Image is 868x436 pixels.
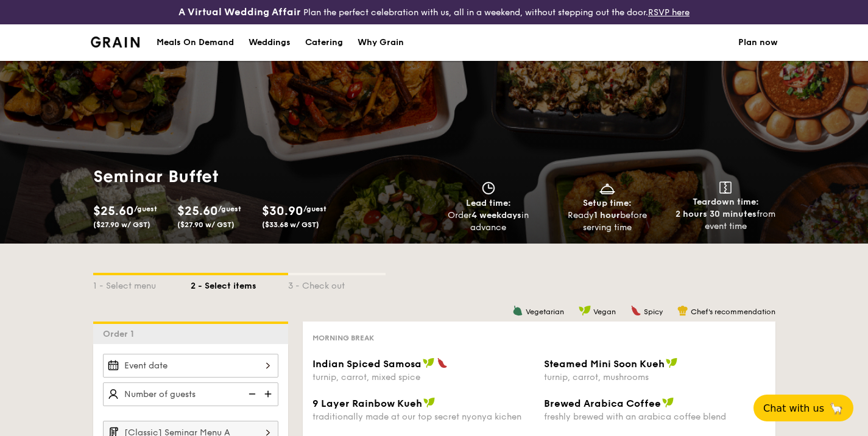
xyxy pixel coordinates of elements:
strong: 4 weekdays [471,210,521,220]
span: Vegan [593,308,616,316]
a: Why Grain [350,24,411,61]
strong: 1 hour [594,210,620,220]
span: Morning break [312,334,374,342]
span: Brewed Arabica Coffee [544,398,661,409]
img: icon-vegan.f8ff3823.svg [662,397,674,408]
img: Grain [91,37,140,47]
a: Meals On Demand [149,24,241,61]
span: /guest [303,205,326,213]
span: $30.90 [262,204,303,219]
span: Order 1 [103,329,139,339]
img: icon-spicy.37a8142b.svg [437,357,448,368]
a: Catering [298,24,350,61]
img: icon-spicy.37a8142b.svg [630,305,641,316]
div: Plan the perfect celebration with us, all in a weekend, without stepping out the door. [145,5,724,19]
span: 🦙 [829,401,844,415]
span: /guest [134,205,157,213]
div: Meals On Demand [157,24,234,61]
span: Setup time: [583,198,632,208]
span: ($33.68 w/ GST) [262,220,319,229]
img: icon-vegan.f8ff3823.svg [666,357,678,368]
img: icon-vegan.f8ff3823.svg [423,397,436,408]
span: Teardown time: [693,197,759,207]
img: icon-dish.430c3a2e.svg [598,181,616,195]
div: from event time [671,208,780,233]
div: 1 - Select menu [93,275,191,292]
img: icon-clock.2db775ea.svg [479,181,498,195]
img: icon-vegan.f8ff3823.svg [423,357,435,368]
img: icon-vegan.f8ff3823.svg [579,305,591,316]
a: Weddings [241,24,298,61]
h1: Seminar Buffet [93,166,337,188]
div: Why Grain [358,24,404,61]
a: Logotype [91,37,140,47]
span: ($27.90 w/ GST) [93,220,150,229]
span: $25.60 [93,204,134,219]
span: /guest [218,205,241,213]
a: Plan now [738,24,778,61]
span: Indian Spiced Samosa [312,358,422,370]
span: Vegetarian [526,308,564,316]
span: $25.60 [177,204,218,219]
span: Spicy [644,308,663,316]
span: Chat with us [763,403,824,414]
img: icon-teardown.65201eee.svg [719,181,732,194]
div: freshly brewed with an arabica coffee blend [544,412,766,422]
span: 9 Layer Rainbow Kueh [312,398,422,409]
span: Steamed Mini Soon Kueh [544,358,665,370]
div: Order in advance [434,209,543,234]
div: 3 - Check out [288,275,386,292]
div: Ready before serving time [552,209,662,234]
div: traditionally made at our top secret nyonya kichen [312,412,534,422]
img: icon-vegetarian.fe4039eb.svg [512,305,523,316]
span: Chef's recommendation [691,308,775,316]
div: turnip, carrot, mushrooms [544,372,766,382]
div: 2 - Select items [191,275,288,292]
img: icon-chef-hat.a58ddaea.svg [677,305,688,316]
input: Event date [103,354,278,378]
div: turnip, carrot, mixed spice [312,372,534,382]
span: Lead time: [466,198,511,208]
div: Catering [305,24,343,61]
strong: 2 hours 30 minutes [676,209,757,219]
div: Weddings [249,24,291,61]
span: ($27.90 w/ GST) [177,220,235,229]
h4: A Virtual Wedding Affair [178,5,301,19]
img: icon-reduce.1d2dbef1.svg [242,382,260,406]
input: Number of guests [103,382,278,406]
img: icon-add.58712e84.svg [260,382,278,406]
button: Chat with us🦙 [753,395,853,421]
a: RSVP here [648,7,690,18]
